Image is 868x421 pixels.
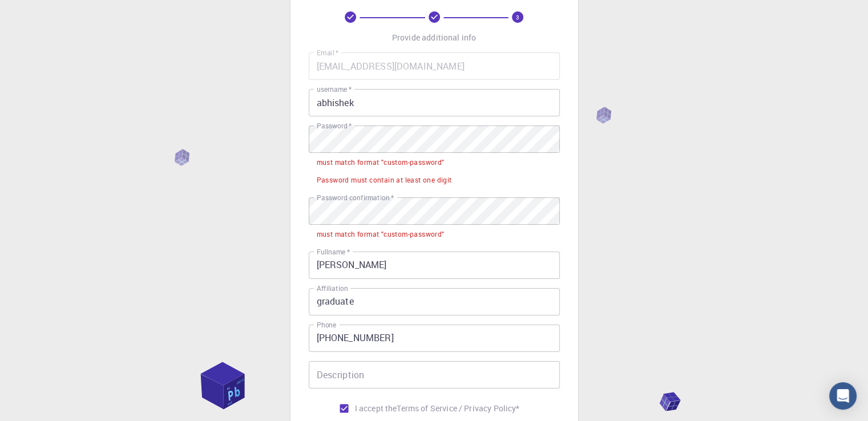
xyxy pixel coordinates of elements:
label: Fullname [317,247,350,257]
text: 3 [516,13,519,21]
p: Provide additional info [392,32,476,43]
label: Phone [317,320,336,330]
label: Password confirmation [317,193,394,203]
span: I accept the [355,403,397,414]
label: Password [317,121,352,131]
label: Affiliation [317,284,348,293]
div: must match format "custom-password" [317,157,445,168]
div: Open Intercom Messenger [829,382,857,410]
a: Terms of Service / Privacy Policy* [397,403,519,414]
div: Password must contain at least one digit [317,175,452,186]
label: username [317,84,352,94]
div: must match format "custom-password" [317,229,445,240]
p: Terms of Service / Privacy Policy * [397,403,519,414]
label: Email [317,48,338,58]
